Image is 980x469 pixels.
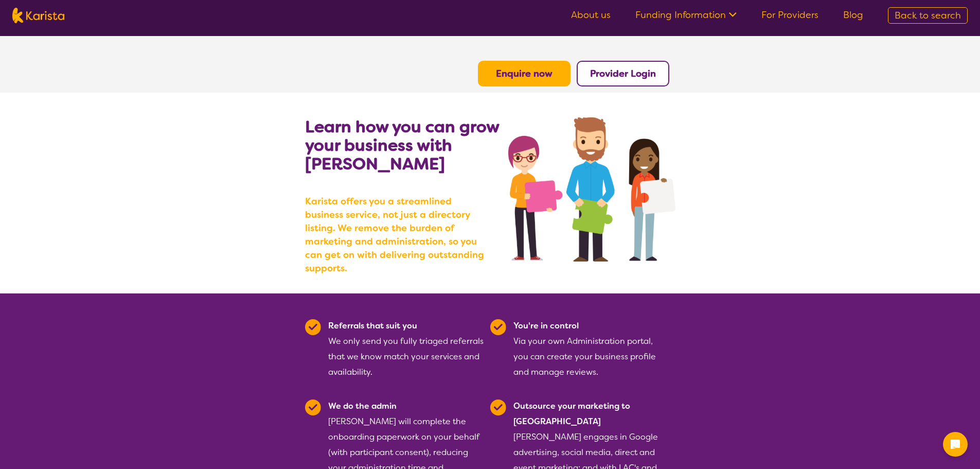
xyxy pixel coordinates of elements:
[328,318,484,380] div: We only send you fully triaged referrals that we know match your services and availability.
[590,67,656,80] a: Provider Login
[513,401,630,427] b: Outsource your marketing to [GEOGRAPHIC_DATA]
[571,9,611,21] a: About us
[305,319,321,335] img: Tick
[508,117,675,262] img: grow your business with Karista
[843,9,863,21] a: Blog
[478,61,571,86] button: Enquire now
[328,401,397,411] b: We do the admin
[888,7,968,24] a: Back to search
[12,8,64,23] img: Karista logo
[895,9,961,22] span: Back to search
[490,319,506,335] img: Tick
[635,9,737,21] a: Funding Information
[305,399,321,415] img: Tick
[513,318,669,380] div: Via your own Administration portal, you can create your business profile and manage reviews.
[305,195,490,275] b: Karista offers you a streamlined business service, not just a directory listing. We remove the bu...
[513,320,579,331] b: You're in control
[577,61,669,86] button: Provider Login
[496,67,553,80] a: Enquire now
[328,320,417,331] b: Referrals that suit you
[761,9,818,21] a: For Providers
[305,116,499,175] b: Learn how you can grow your business with [PERSON_NAME]
[490,399,506,415] img: Tick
